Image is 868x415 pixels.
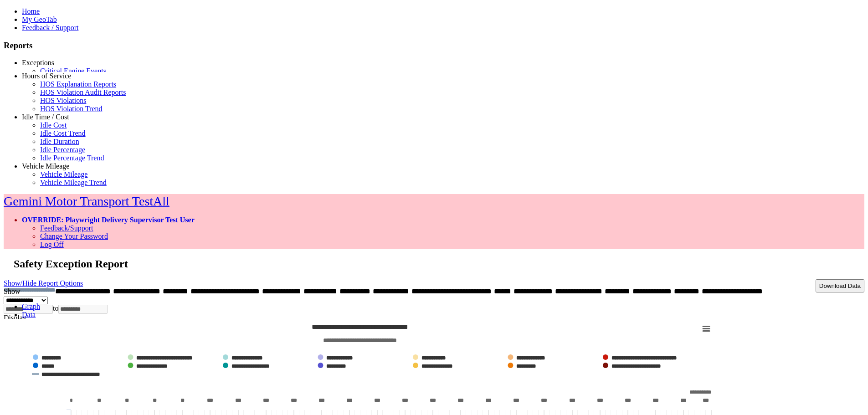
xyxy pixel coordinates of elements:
[53,304,58,312] span: to
[22,24,78,31] a: Feedback / Support
[4,287,20,295] label: Show
[14,258,864,270] h2: Safety Exception Report
[4,314,26,322] label: Display
[40,129,86,137] a: Idle Cost Trend
[40,179,107,186] a: Vehicle Mileage Trend
[40,121,67,129] a: Idle Cost
[40,80,116,88] a: HOS Explanation Reports
[4,41,864,51] h3: Reports
[40,97,86,104] a: HOS Violations
[22,72,71,80] a: Hours of Service
[40,241,64,248] a: Log Off
[22,311,36,318] a: Data
[40,138,79,145] a: Idle Duration
[40,224,93,232] a: Feedback/Support
[4,277,83,289] a: Show/Hide Report Options
[22,113,69,121] a: Idle Time / Cost
[22,7,40,15] a: Home
[40,105,103,113] a: HOS Violation Trend
[40,154,104,162] a: Idle Percentage Trend
[816,279,864,292] button: Download Data
[40,88,126,96] a: HOS Violation Audit Reports
[40,67,106,75] a: Critical Engine Events
[40,232,108,240] a: Change Your Password
[22,59,54,67] a: Exceptions
[22,302,40,310] a: Graph
[22,162,69,170] a: Vehicle Mileage
[22,15,57,23] a: My GeoTab
[40,146,85,154] a: Idle Percentage
[40,170,87,178] a: Vehicle Mileage
[22,216,195,224] a: OVERRIDE: Playwright Delivery Supervisor Test User
[4,194,169,208] a: Gemini Motor Transport TestAll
